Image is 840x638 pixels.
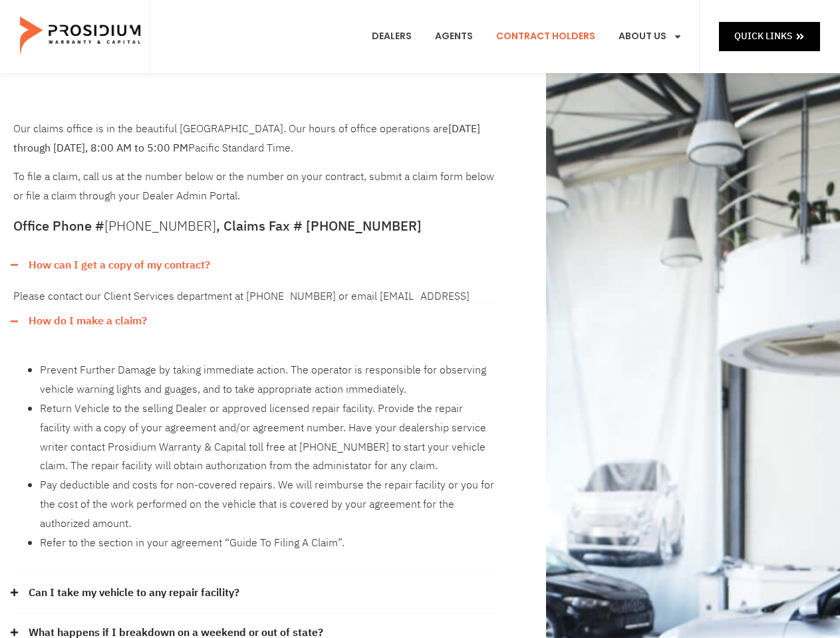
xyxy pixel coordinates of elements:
li: Refer to the section in your agreement “Guide To Filing A Claim”. [40,534,496,553]
a: Contract Holders [486,12,605,61]
li: Return Vehicle to the selling Dealer or approved licensed repair facility. Provide the repair fac... [40,399,496,476]
div: How do I make a claim? [13,302,496,341]
b: [DATE] through [DATE], 8:00 AM to 5:00 PM [13,121,480,156]
div: How do I make a claim? [13,340,496,574]
div: To file a claim, call us at the number below or the number on your contract, submit a claim form ... [13,120,496,206]
li: Pay deductible and costs for non-covered repairs. We will reimburse the repair facility or you fo... [40,476,496,533]
a: About Us [609,12,692,61]
a: How do I make a claim? [29,312,147,331]
div: How can I get a copy of my contract? [13,246,496,285]
a: [PHONE_NUMBER] [104,216,216,236]
p: Our claims office is in the beautiful [GEOGRAPHIC_DATA]. Our hours of office operations are Pacif... [13,120,496,158]
nav: Menu [362,12,692,61]
h5: Office Phone # , Claims Fax # [PHONE_NUMBER] [13,219,496,233]
a: Can I take my vehicle to any repair facility? [29,584,239,603]
span: Quick Links [734,28,792,45]
li: Prevent Further Damage by taking immediate action. The operator is responsible for observing vehi... [40,361,496,399]
div: How can I get a copy of my contract? [13,284,496,301]
a: Agents [425,12,483,61]
div: Can I take my vehicle to any repair facility? [13,574,496,613]
a: How can I get a copy of my contract? [29,256,210,275]
a: Quick Links [719,22,820,51]
a: Dealers [362,12,422,61]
